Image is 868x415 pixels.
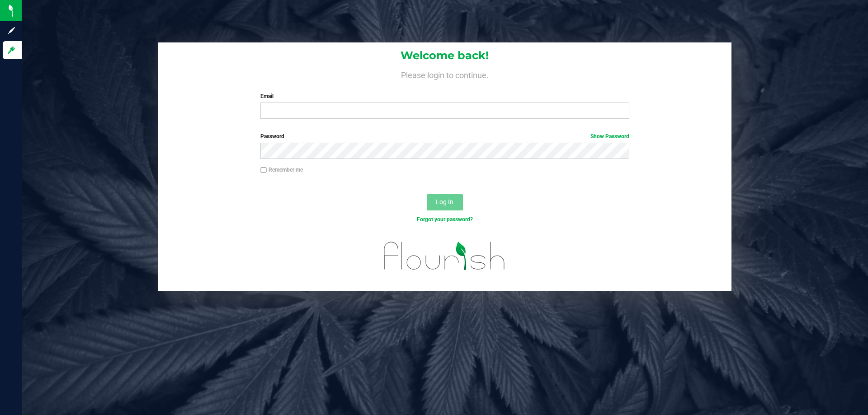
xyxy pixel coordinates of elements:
[436,198,453,205] span: Log In
[417,216,473,223] a: Forgot your password?
[260,133,284,140] span: Password
[590,133,629,140] a: Show Password
[260,166,303,174] label: Remember me
[373,233,516,279] img: flourish_logo.svg
[7,46,16,55] inline-svg: Log in
[260,167,267,173] input: Remember me
[158,69,731,79] h4: Please login to continue.
[427,194,463,210] button: Log In
[7,26,16,35] inline-svg: Sign up
[158,50,731,61] h1: Welcome back!
[260,92,629,100] label: Email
